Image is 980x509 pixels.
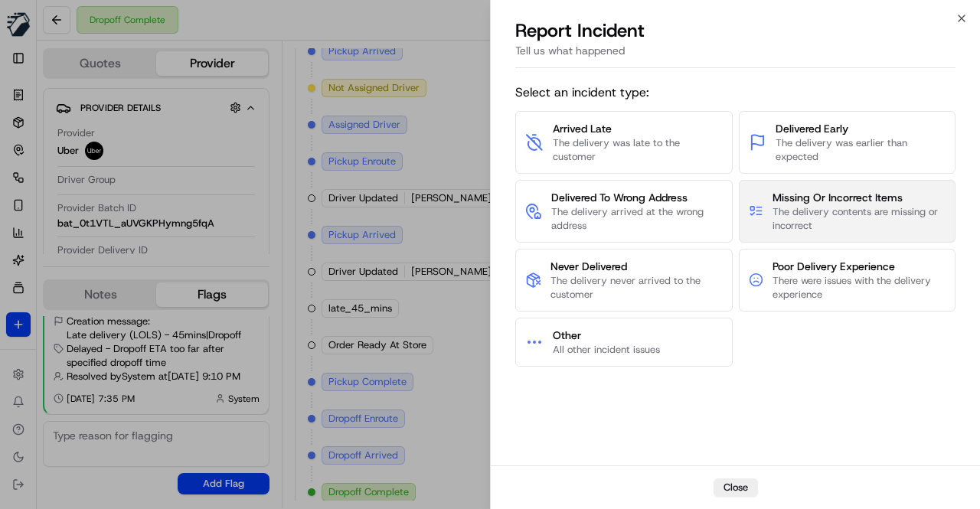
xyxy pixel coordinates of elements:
button: Close [714,478,758,497]
span: Other [553,328,660,343]
button: Missing Or Incorrect ItemsThe delivery contents are missing or incorrect [739,180,956,243]
p: Report Incident [515,18,645,43]
button: Delivered To Wrong AddressThe delivery arrived at the wrong address [515,180,733,243]
span: Never Delivered [550,259,722,274]
span: There were issues with the delivery experience [773,274,946,302]
span: The delivery contents are missing or incorrect [773,205,946,233]
span: Missing Or Incorrect Items [773,190,946,205]
span: The delivery never arrived to the customer [550,274,722,302]
span: The delivery arrived at the wrong address [551,205,723,233]
span: The delivery was late to the customer [553,136,723,164]
span: Delivered Early [776,121,946,136]
button: Never DeliveredThe delivery never arrived to the customer [515,249,733,312]
button: Arrived LateThe delivery was late to the customer [515,111,733,174]
button: Poor Delivery ExperienceThere were issues with the delivery experience [739,249,956,312]
div: Tell us what happened [515,43,955,68]
span: Select an incident type: [515,83,955,102]
span: All other incident issues [553,343,660,357]
button: OtherAll other incident issues [515,318,733,367]
span: Delivered To Wrong Address [551,190,723,205]
span: Poor Delivery Experience [773,259,946,274]
span: Arrived Late [553,121,723,136]
span: The delivery was earlier than expected [776,136,946,164]
button: Delivered EarlyThe delivery was earlier than expected [739,111,956,174]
